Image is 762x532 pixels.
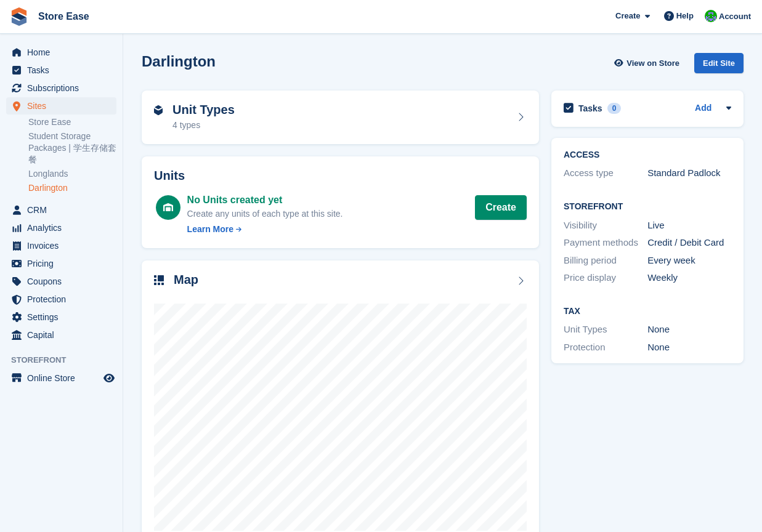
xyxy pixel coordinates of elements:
[27,201,101,219] span: CRM
[172,103,235,117] h2: Unit Types
[564,219,647,233] div: Visibility
[6,255,116,272] a: menu
[694,53,744,73] div: Edit Site
[564,307,731,316] h2: Tax
[27,62,101,79] span: Tasks
[647,323,731,337] div: None
[719,10,751,23] span: Account
[6,326,116,344] a: menu
[11,354,123,366] span: Storefront
[6,369,116,387] a: menu
[154,105,163,115] img: unit-type-icn-2b2737a686de81e16bb02015468b77c625bbabd49415b5ef34ead5e3b44a266d.svg
[578,103,602,114] h2: Tasks
[28,182,116,194] a: Darlington
[187,208,343,220] div: Create any units of each type at this site.
[6,273,116,290] a: menu
[142,91,539,145] a: Unit Types 4 types
[6,97,116,115] a: menu
[612,53,684,73] a: View on Store
[27,308,101,326] span: Settings
[27,44,101,61] span: Home
[6,291,116,308] a: menu
[705,10,717,22] img: Neal Smitheringale
[695,102,711,116] a: Add
[27,273,101,290] span: Coupons
[154,169,527,183] h2: Units
[647,341,731,355] div: None
[27,369,101,387] span: Online Store
[564,236,647,250] div: Payment methods
[6,219,116,236] a: menu
[187,193,343,208] div: No Units created yet
[27,237,101,254] span: Invoices
[10,7,28,26] img: stora-icon-8386f47178a22dfd0bd8f6a31ec36ba5ce8667c1dd55bd0f319d3a0aa187defe.svg
[27,326,101,344] span: Capital
[647,236,731,250] div: Credit / Debit Card
[28,168,116,180] a: Longlands
[6,44,116,61] a: menu
[564,271,647,285] div: Price display
[28,116,116,128] a: Store Ease
[154,275,164,285] img: map-icn-33ee37083ee616e46c38cad1a60f524a97daa1e2b2c8c0bc3eb3415660979fc1.svg
[172,119,235,132] div: 4 types
[564,254,647,268] div: Billing period
[564,202,731,212] h2: Storefront
[564,341,647,355] div: Protection
[27,291,101,308] span: Protection
[6,308,116,326] a: menu
[27,219,101,236] span: Analytics
[6,79,116,97] a: menu
[564,166,647,180] div: Access type
[187,223,233,236] div: Learn More
[27,255,101,272] span: Pricing
[102,371,116,385] a: Preview store
[28,131,116,166] a: Student Storage Packages | 学生存储套餐
[163,203,173,212] img: unit-icn-white-d235c252c4782ee186a2df4c2286ac11bc0d7b43c5caf8ab1da4ff888f7e7cf9.svg
[564,150,731,160] h2: ACCESS
[187,223,343,236] a: Learn More
[142,53,216,70] h2: Darlington
[694,53,744,78] a: Edit Site
[615,10,640,22] span: Create
[647,166,731,180] div: Standard Padlock
[174,273,198,287] h2: Map
[647,254,731,268] div: Every week
[676,10,694,22] span: Help
[27,79,101,97] span: Subscriptions
[647,271,731,285] div: Weekly
[475,195,527,220] button: Create
[33,6,94,26] a: Store Ease
[27,97,101,115] span: Sites
[626,57,679,70] span: View on Store
[6,201,116,219] a: menu
[607,103,622,114] div: 0
[6,237,116,254] a: menu
[647,219,731,233] div: Live
[564,323,647,337] div: Unit Types
[6,62,116,79] a: menu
